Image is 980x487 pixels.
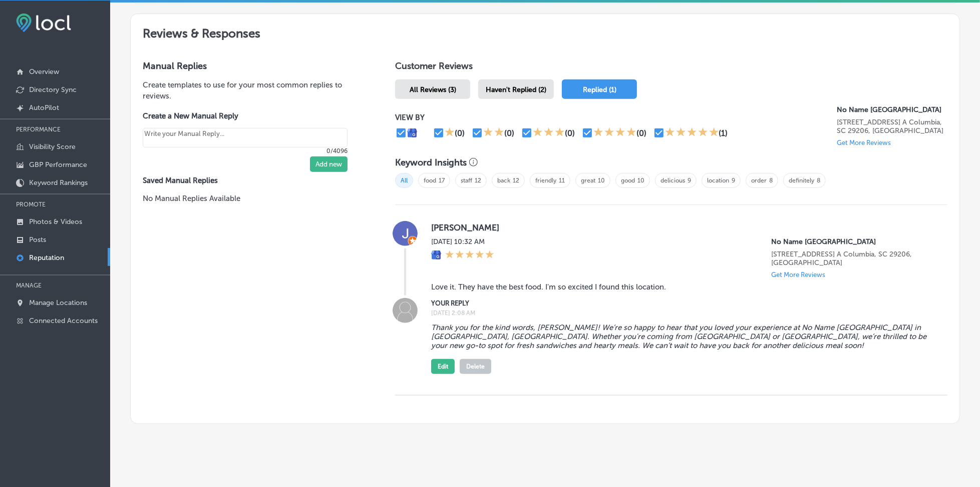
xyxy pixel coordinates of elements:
a: 10 [637,177,644,184]
a: staff [461,177,472,184]
p: GBP Performance [29,160,87,169]
h1: Customer Reviews [395,60,947,75]
a: 12 [475,177,481,184]
div: 3 Stars [533,127,565,139]
span: Haven't Replied (2) [486,85,546,94]
div: (0) [636,128,646,138]
p: VIEW BY [395,113,837,122]
p: Overview [29,67,59,76]
a: definitely [789,177,814,184]
p: Get More Reviews [771,271,825,278]
a: back [497,177,510,184]
button: Add new [310,156,348,172]
a: 11 [559,177,565,184]
a: friendly [535,177,556,184]
a: delicious [661,177,685,184]
p: Manage Locations [29,298,87,307]
div: 2 Stars [483,127,504,139]
p: Directory Sync [29,85,77,94]
span: All Reviews (3) [410,85,456,94]
div: 1 Star [445,127,455,139]
div: (0) [455,128,465,138]
p: AutoPilot [29,103,59,112]
a: 9 [688,177,691,184]
p: 4712 Forest Dr Ste. A [771,250,931,267]
button: Edit [431,359,455,374]
h3: Manual Replies [143,60,363,71]
p: No Manual Replies Available [143,193,363,204]
p: Get More Reviews [837,139,891,146]
label: Create a New Manual Reply [143,111,348,120]
a: order [751,177,767,184]
p: 0/4096 [143,147,348,154]
label: [DATE] 10:32 AM [431,237,494,246]
p: Posts [29,235,46,244]
p: Reputation [29,253,64,262]
p: Visibility Score [29,142,76,151]
div: 5 Stars [665,127,719,139]
a: 17 [439,177,445,184]
a: 8 [817,177,820,184]
span: All [395,173,413,188]
label: Saved Manual Replies [143,176,363,185]
h2: Reviews & Responses [131,14,959,48]
a: food [424,177,436,184]
a: location [707,177,729,184]
blockquote: Thank you for the kind words, [PERSON_NAME]! We’re so happy to hear that you loved your experienc... [431,323,931,350]
a: 12 [513,177,519,184]
p: Keyword Rankings [29,178,88,187]
label: [DATE] 2:08 AM [431,309,931,316]
a: great [581,177,595,184]
div: (0) [565,128,575,138]
p: No Name Deli Forest Drive [771,237,931,246]
span: Replied (1) [583,85,616,94]
a: 10 [598,177,605,184]
img: Image [393,298,418,323]
a: good [621,177,635,184]
a: 8 [769,177,773,184]
div: 4 Stars [593,127,636,139]
p: 4712 Forest Dr Ste. A Columbia, SC 29206, US [837,118,947,135]
p: No Name Deli Forest Drive [837,105,947,114]
div: (1) [719,128,728,138]
a: 9 [732,177,735,184]
h3: Keyword Insights [395,157,467,168]
div: (0) [504,128,514,138]
textarea: Create your Quick Reply [143,128,348,147]
img: fda3e92497d09a02dc62c9cd864e3231.png [16,13,71,32]
blockquote: Love it. They have the best food. I'm so excited I found this location. [431,282,931,291]
p: Create templates to use for your most common replies to reviews. [143,79,363,101]
label: [PERSON_NAME] [431,222,931,232]
label: YOUR REPLY [431,299,931,307]
p: Connected Accounts [29,316,98,325]
p: Photos & Videos [29,217,82,226]
button: Delete [460,359,491,374]
div: 5 Stars [445,250,494,261]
